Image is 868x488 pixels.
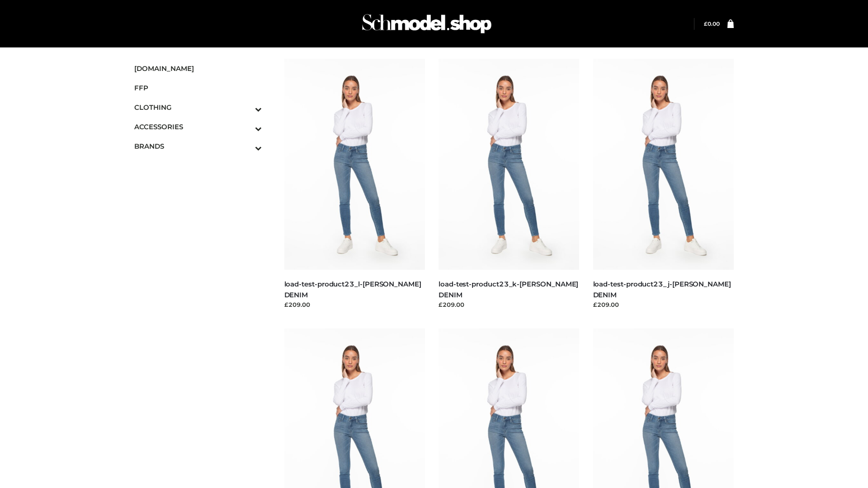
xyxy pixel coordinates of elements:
div: £209.00 [593,300,734,309]
a: ACCESSORIESToggle Submenu [134,117,262,136]
button: Toggle Submenu [230,98,262,117]
span: BRANDS [134,141,262,151]
img: Schmodel Admin 964 [359,6,495,42]
div: £209.00 [284,300,425,309]
a: BRANDSToggle Submenu [134,136,262,156]
span: FFP [134,83,262,93]
a: £0.00 [704,20,720,27]
span: ACCESSORIES [134,122,262,132]
a: [DOMAIN_NAME] [134,59,262,78]
button: Toggle Submenu [230,136,262,156]
button: Toggle Submenu [230,117,262,136]
a: FFP [134,78,262,98]
a: load-test-product23_k-[PERSON_NAME] DENIM [439,280,578,299]
a: load-test-product23_j-[PERSON_NAME] DENIM [593,280,731,299]
a: load-test-product23_l-[PERSON_NAME] DENIM [284,280,421,299]
span: CLOTHING [134,102,262,113]
span: [DOMAIN_NAME] [134,63,262,74]
div: £209.00 [439,300,580,309]
bdi: 0.00 [704,20,720,27]
a: CLOTHINGToggle Submenu [134,98,262,117]
span: £ [704,20,708,27]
